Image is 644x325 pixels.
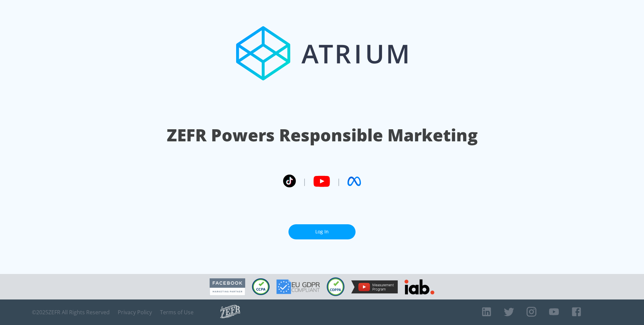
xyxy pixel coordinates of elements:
img: IAB [405,279,434,294]
img: COPPA Compliant [327,277,344,296]
img: YouTube Measurement Program [351,280,398,293]
span: | [337,176,341,186]
img: Facebook Marketing Partner [210,278,245,295]
span: | [303,176,307,186]
img: GDPR Compliant [276,279,320,294]
a: Log In [288,224,356,239]
a: Terms of Use [160,309,194,316]
a: Privacy Policy [118,309,152,316]
img: CCPA Compliant [252,278,270,295]
span: © 2025 ZEFR All Rights Reserved [32,309,110,316]
h1: ZEFR Powers Responsible Marketing [167,124,478,147]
